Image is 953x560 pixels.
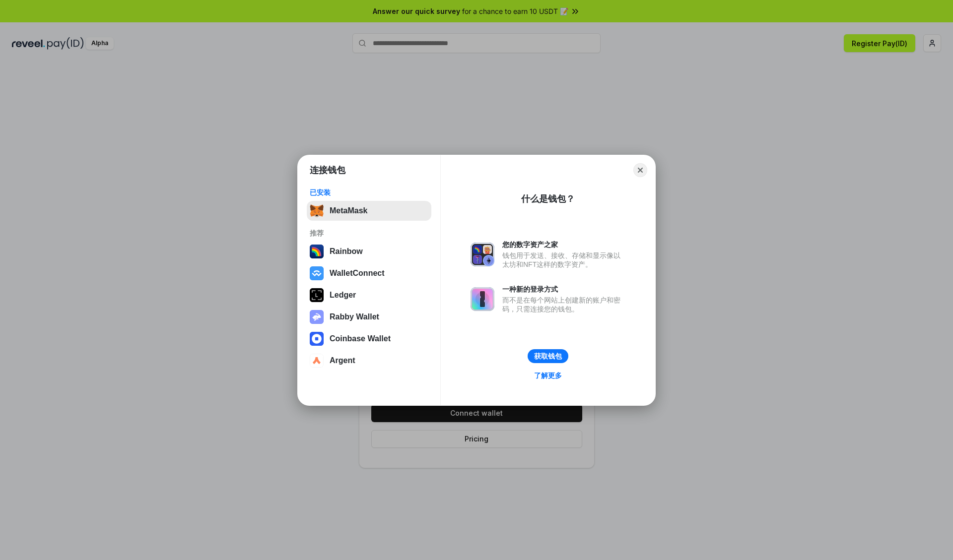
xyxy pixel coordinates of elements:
[310,204,324,218] img: svg+xml,%3Csvg%20fill%3D%22none%22%20height%3D%2233%22%20viewBox%3D%220%200%2035%2033%22%20width%...
[310,188,428,197] div: 已安装
[471,287,494,311] img: svg+xml,%3Csvg%20xmlns%3D%22http%3A%2F%2Fwww.w3.org%2F2000%2Fsvg%22%20fill%3D%22none%22%20viewBox...
[310,310,324,324] img: svg+xml,%3Csvg%20xmlns%3D%22http%3A%2F%2Fwww.w3.org%2F2000%2Fsvg%22%20fill%3D%22none%22%20viewBox...
[502,285,625,294] div: 一种新的登录方式
[310,354,324,368] img: svg+xml,%3Csvg%20width%3D%2228%22%20height%3D%2228%22%20viewBox%3D%220%200%2028%2028%22%20fill%3D...
[310,229,428,238] div: 推荐
[307,242,431,261] button: Rainbow
[330,356,355,365] div: Argent
[502,240,625,249] div: 您的数字资产之家
[330,269,385,278] div: WalletConnect
[528,349,568,363] button: 获取钱包
[330,334,391,343] div: Coinbase Wallet
[307,329,431,349] button: Coinbase Wallet
[330,312,379,321] div: Rabby Wallet
[471,243,494,266] img: svg+xml,%3Csvg%20xmlns%3D%22http%3A%2F%2Fwww.w3.org%2F2000%2Fsvg%22%20fill%3D%22none%22%20viewBox...
[534,352,562,361] div: 获取钱包
[330,247,363,256] div: Rainbow
[310,164,345,176] h1: 连接钱包
[307,285,431,305] button: Ledger
[534,371,562,380] div: 了解更多
[307,201,431,221] button: MetaMask
[521,193,575,205] div: 什么是钱包？
[330,291,356,300] div: Ledger
[310,245,324,258] img: svg+xml,%3Csvg%20width%3D%22120%22%20height%3D%22120%22%20viewBox%3D%220%200%20120%20120%22%20fil...
[307,263,431,283] button: WalletConnect
[330,206,367,215] div: MetaMask
[310,266,324,280] img: svg+xml,%3Csvg%20width%3D%2228%22%20height%3D%2228%22%20viewBox%3D%220%200%2028%2028%22%20fill%3D...
[502,296,625,313] div: 而不是在每个网站上创建新的账户和密码，只需连接您的钱包。
[307,307,431,327] button: Rabby Wallet
[310,332,324,346] img: svg+xml,%3Csvg%20width%3D%2228%22%20height%3D%2228%22%20viewBox%3D%220%200%2028%2028%22%20fill%3D...
[633,163,647,177] button: Close
[502,251,625,269] div: 钱包用于发送、接收、存储和显示像以太坊和NFT这样的数字资产。
[307,351,431,371] button: Argent
[310,288,324,302] img: svg+xml,%3Csvg%20xmlns%3D%22http%3A%2F%2Fwww.w3.org%2F2000%2Fsvg%22%20width%3D%2228%22%20height%3...
[528,369,568,382] a: 了解更多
